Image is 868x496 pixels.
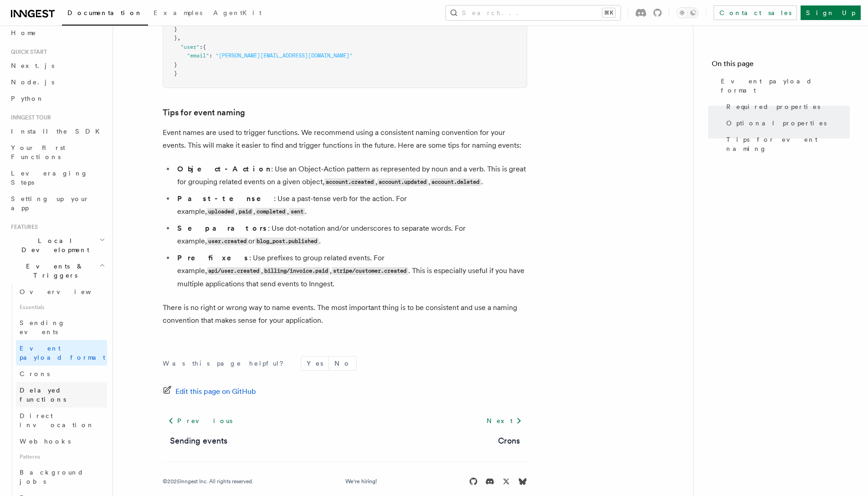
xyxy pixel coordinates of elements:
[7,191,107,216] a: Setting up your app
[16,315,107,340] a: Sending events
[163,359,290,368] p: Was this page helpful?
[726,119,827,128] span: Optional properties
[602,8,615,17] kbd: ⌘K
[16,340,107,366] a: Event payload format
[148,3,208,25] a: Examples
[180,44,200,50] span: "user"
[723,131,850,157] a: Tips for event naming
[7,232,107,258] button: Local Development
[177,194,274,203] strong: Past-tense
[163,106,245,119] a: Tips for event naming
[726,102,820,111] span: Required properties
[163,413,238,429] a: Previous
[177,35,180,41] span: ,
[329,356,356,370] button: No
[20,438,71,445] span: Webhooks
[175,192,527,218] li: : Use a past-tense verb for the action. For example, , , , .
[16,464,107,490] a: Background jobs
[717,73,850,98] a: Event payload format
[20,469,84,485] span: Background jobs
[16,300,107,315] span: Essentials
[721,77,850,95] span: Event payload format
[263,267,330,275] code: billing/invoice.paid
[11,195,89,212] span: Setting up your app
[7,90,107,107] a: Python
[20,288,113,295] span: Overview
[163,126,527,152] p: Event names are used to trigger functions. We recommend using a consistent naming convention for ...
[255,208,287,216] code: completed
[430,178,481,186] code: account.deleted
[62,3,148,26] a: Documentation
[7,223,38,231] span: Features
[163,301,527,327] p: There is no right or wrong way to name events. The most important thing is to be consistent and u...
[16,433,107,449] a: Webhooks
[255,238,319,245] code: blog_post.published
[7,165,107,191] a: Leveraging Steps
[345,478,377,485] a: We're hiring!
[237,208,253,216] code: paid
[174,70,177,77] span: }
[16,382,107,408] a: Delayed functions
[207,208,236,216] code: uploaded
[446,5,621,20] button: Search...⌘K
[11,95,44,102] span: Python
[377,178,428,186] code: account.updated
[216,52,353,59] span: "[PERSON_NAME][EMAIL_ADDRESS][DOMAIN_NAME]"
[712,58,850,73] h4: On this page
[67,9,143,16] span: Documentation
[7,262,99,280] span: Events & Triggers
[726,135,850,153] span: Tips for event naming
[174,26,177,32] span: }
[7,48,47,56] span: Quick start
[16,449,107,464] span: Patterns
[7,236,99,254] span: Local Development
[175,222,527,248] li: : Use dot-notation and/or underscores to separate words. For example, or .
[203,44,206,50] span: {
[20,387,66,403] span: Delayed functions
[187,52,209,59] span: "email"
[163,478,253,485] div: © 2025 Inngest Inc. All rights reserved.
[11,128,105,135] span: Install the SDK
[7,25,107,41] a: Home
[175,385,256,398] span: Edit this page on GitHub
[723,98,850,115] a: Required properties
[154,9,202,16] span: Examples
[7,123,107,139] a: Install the SDK
[289,208,305,216] code: sent
[11,170,88,186] span: Leveraging Steps
[163,385,256,398] a: Edit this page on GitHub
[7,57,107,74] a: Next.js
[11,28,36,37] span: Home
[11,62,54,69] span: Next.js
[175,252,527,290] li: : Use prefixes to group related events. For example, , , . This is especially useful if you have ...
[481,413,527,429] a: Next
[20,319,65,336] span: Sending events
[177,165,271,173] strong: Object-Action
[16,284,107,300] a: Overview
[20,412,94,429] span: Direct invocation
[7,114,51,121] span: Inngest tour
[301,356,329,370] button: Yes
[7,258,107,284] button: Events & Triggers
[723,115,850,131] a: Optional properties
[177,253,249,262] strong: Prefixes
[11,144,65,160] span: Your first Functions
[714,5,797,20] a: Contact sales
[174,62,177,68] span: }
[7,139,107,165] a: Your first Functions
[200,44,203,50] span: :
[11,78,54,86] span: Node.js
[170,434,227,447] a: Sending events
[16,366,107,382] a: Crons
[7,74,107,90] a: Node.js
[801,5,861,20] a: Sign Up
[332,267,408,275] code: stripe/customer.created
[174,35,177,41] span: }
[177,224,268,232] strong: Separators
[16,408,107,433] a: Direct invocation
[209,52,212,59] span: :
[20,345,105,361] span: Event payload format
[498,434,520,447] a: Crons
[207,238,248,245] code: user.created
[324,178,375,186] code: account.created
